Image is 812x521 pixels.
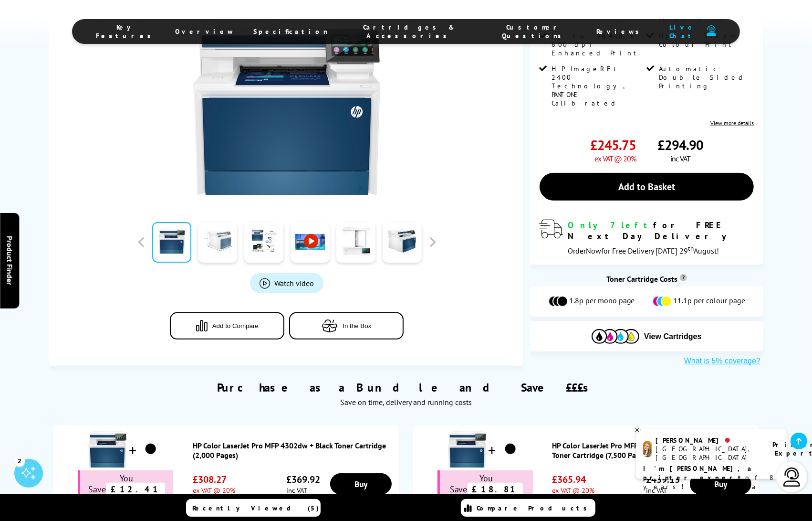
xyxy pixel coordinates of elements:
button: What is 5% coverage? [681,356,763,366]
div: Purchase as a Bundle and Save £££s [49,366,763,412]
span: Reviews [596,27,644,36]
a: HP Color LaserJet Pro MFP 4302dw + Black Toner Cartridge (2,000 Pages) [193,441,395,460]
img: HP Color LaserJet Pro MFP 4302dw + High Capacity Black Toner Cartridge (7,500 Pages) [499,437,522,461]
img: HP Color LaserJet Pro MFP 4302dw + Black Toner Cartridge (2,000 Pages) [88,430,126,468]
span: ex VAT @ 20% [193,486,235,495]
span: 1.8p per mono page [569,296,635,307]
img: HP Color LaserJet Pro MFP 4302dw + High Capacity Black Toner Cartridge (7,500 Pages) [448,430,486,468]
span: £308.27 [193,473,235,486]
div: Toner Cartridge Costs [530,274,763,284]
div: [PERSON_NAME] [656,436,760,445]
span: Add to Compare [212,322,259,330]
div: You Save [437,470,533,497]
span: Order for Free Delivery [DATE] 29 August! [568,246,719,255]
img: user-headset-duotone.svg [707,25,716,36]
span: Live Chat [663,23,702,40]
span: ex VAT @ 20% [552,486,594,495]
span: Watch video [274,278,314,288]
button: Add to Compare [170,312,284,340]
span: ex VAT @ 20% [594,154,636,163]
span: Cartridges & Accessories [347,23,472,40]
span: inc VAT [670,154,690,163]
span: inc VAT [286,486,320,495]
span: Specification [253,27,328,36]
a: Product_All_Videos [250,273,323,293]
div: You Save [78,470,173,497]
img: user-headset-light.svg [782,468,802,487]
p: of 8 years! Leave me a message and I'll respond ASAP [643,464,780,510]
span: £294.90 [657,136,703,154]
span: £365.94 [552,473,594,486]
div: Save on time, delivery and running costs [61,397,751,407]
div: 2 [14,456,25,466]
div: modal_delivery [540,220,754,255]
span: Recently Viewed (5) [192,504,319,512]
span: Product Finder [5,236,14,285]
a: HP Color LaserJet Pro MFP 4302dw + High Capacity Black Toner Cartridge (7,500 Pages) [552,441,754,460]
img: HP Color LaserJet Pro MFP 4302dw [193,12,380,199]
img: HP Color LaserJet Pro MFP 4302dw + Black Toner Cartridge (2,000 Pages) [139,437,163,461]
img: amy-livechat.png [643,441,652,457]
span: Key Features [96,23,156,40]
span: Only 7 left [568,220,654,231]
sup: Cost per page [680,274,687,281]
span: HP ImageREt 2400 Technology, PANTONE Calibrated [552,64,645,107]
span: Automatic Double Sided Printing [659,64,751,90]
a: View more details [710,119,754,127]
span: £18.81 [468,483,523,496]
span: £245.75 [590,136,636,154]
span: £369.92 [286,473,320,486]
a: Recently Viewed (5) [186,499,321,517]
img: Cartridges [592,329,639,344]
span: View Cartridges [644,332,702,341]
a: Compare Products [461,499,595,517]
a: Buy [330,473,392,495]
b: I'm [PERSON_NAME], a printer expert [643,464,754,482]
div: for FREE Next Day Delivery [568,220,754,242]
span: 11.1p per colour page [673,296,745,307]
button: View Cartridges [537,329,756,344]
span: £12.41 [106,483,165,496]
span: Overview [175,27,234,36]
div: [GEOGRAPHIC_DATA], [GEOGRAPHIC_DATA] [656,445,760,462]
span: Customer Questions [491,23,577,40]
span: Now [586,246,602,255]
button: In the Box [289,312,404,340]
sup: th [688,244,694,253]
a: Add to Basket [540,173,754,201]
span: Compare Products [477,504,592,512]
span: In the Box [343,322,371,330]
